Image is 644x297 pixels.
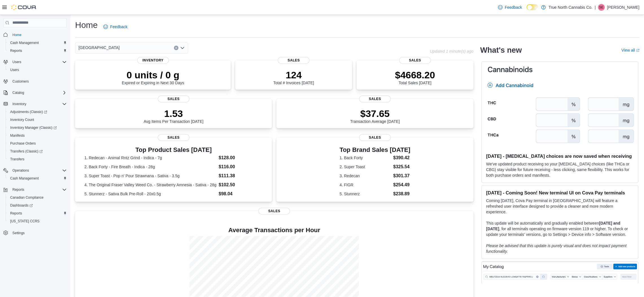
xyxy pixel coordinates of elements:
[158,134,189,141] span: Sales
[607,4,639,11] p: [PERSON_NAME]
[273,69,314,81] p: 124
[10,141,36,146] span: Purchase Orders
[158,96,189,102] span: Sales
[8,175,67,182] span: Cash Management
[8,202,67,209] span: Dashboards
[10,101,29,107] button: Inventory
[12,231,25,235] span: Settings
[6,108,69,116] a: Adjustments (Classic)
[219,163,263,170] dd: $116.00
[8,156,27,163] a: Transfers
[340,191,391,197] dt: 5. Stunnerz
[8,148,67,155] span: Transfers (Classic)
[486,243,626,254] em: Please be advised that this update is purely visual and does not impact payment functionality.
[393,172,411,179] dd: $301.37
[1,31,69,39] button: Home
[6,217,69,225] button: [US_STATE] CCRS
[6,139,69,147] button: Purchase Orders
[8,124,67,131] span: Inventory Manager (Classic)
[6,39,69,47] button: Cash Management
[101,21,130,32] a: Feedback
[12,168,29,173] span: Operations
[10,31,67,38] span: Home
[10,195,43,200] span: Canadian Compliance
[10,32,24,38] a: Home
[8,116,67,123] span: Inventory Count
[621,48,639,52] a: View allExternal link
[8,132,27,139] a: Manifests
[6,209,69,217] button: Reports
[527,4,538,10] input: Dark Mode
[144,108,204,124] div: Avg Items Per Transaction [DATE]
[80,227,469,234] h4: Average Transactions per Hour
[8,67,21,73] a: Users
[595,4,596,11] p: |
[174,46,178,50] button: Clear input
[340,182,391,188] dt: 4. FIGR
[10,78,31,85] a: Customers
[486,153,634,159] h3: [DATE] - [MEDICAL_DATA] choices are now saved when receiving
[10,219,40,223] span: [US_STATE] CCRS
[1,229,69,237] button: Settings
[486,221,620,231] strong: [DATE] and [DATE]
[350,108,400,119] p: $37.65
[84,182,217,188] dt: 4. The Original Fraser Valley Weed Co. - Strawberry Amnesia - Sativa - 28g
[1,167,69,174] button: Operations
[10,78,67,85] span: Customers
[10,186,27,193] button: Reports
[84,164,217,170] dt: 2. Back Forty - Fire Breath - Indica - 28g
[278,57,309,64] span: Sales
[10,89,67,96] span: Catalog
[10,101,67,107] span: Inventory
[6,132,69,139] button: Manifests
[219,181,263,188] dd: $102.50
[10,68,19,72] span: Users
[10,229,67,236] span: Settings
[10,157,24,161] span: Transfers
[340,147,411,153] h3: Top Brand Sales [DATE]
[84,191,217,197] dt: 5. Stunnerz - Sativa Bulk Pre-Roll - 20x0.5g
[8,47,24,54] a: Reports
[1,89,69,97] button: Catalog
[496,2,524,13] a: Feedback
[122,69,184,85] div: Expired or Expiring in Next 30 Days
[8,210,67,217] span: Reports
[10,203,33,208] span: Dashboards
[636,49,639,52] svg: External link
[8,39,67,46] span: Cash Management
[84,155,217,161] dt: 1. Redecan - Animal Rntz Grind - Indica - 7g
[8,210,24,217] a: Reports
[258,208,290,214] span: Sales
[486,220,634,237] p: This update will be automatically and gradually enabled between , for all terminals operating on ...
[599,4,604,11] span: SE
[8,194,67,201] span: Canadian Compliance
[12,90,24,95] span: Catalog
[10,125,57,130] span: Inventory Manager (Classic)
[180,46,185,50] button: Open list of options
[393,163,411,170] dd: $325.54
[8,132,67,139] span: Manifests
[8,124,59,131] a: Inventory Manager (Classic)
[8,218,67,225] span: Washington CCRS
[486,198,634,215] p: Coming [DATE], Cova Pay terminal in [GEOGRAPHIC_DATA] will feature a refreshed user interface des...
[219,190,263,197] dd: $98.04
[78,44,120,51] span: [GEOGRAPHIC_DATA]
[340,155,391,161] dt: 1. Back Forty
[399,57,431,64] span: Sales
[10,167,31,174] button: Operations
[340,173,391,179] dt: 3. Redecan
[598,4,605,11] div: Stan Elsbury
[219,154,263,161] dd: $128.00
[273,69,314,85] div: Total # Invoices [DATE]
[6,147,69,155] a: Transfers (Classic)
[10,59,23,65] button: Users
[549,4,592,11] p: True North Cannabis Co.
[10,59,67,65] span: Users
[10,211,22,216] span: Reports
[10,176,39,181] span: Cash Management
[6,194,69,201] button: Canadian Compliance
[8,148,45,155] a: Transfers (Classic)
[10,230,27,236] a: Settings
[8,116,36,123] a: Inventory Count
